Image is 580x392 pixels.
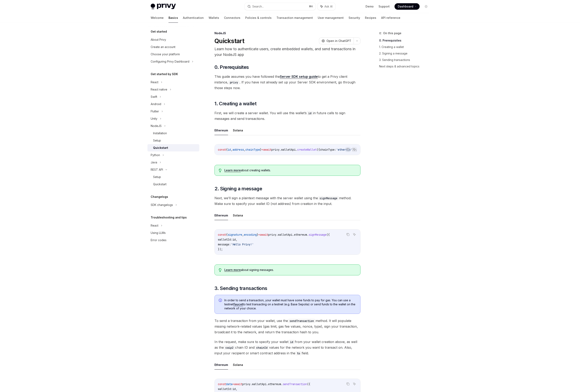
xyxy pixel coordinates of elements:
div: React [151,80,158,85]
span: . [276,233,278,236]
span: ({ [317,148,320,151]
span: . [267,382,268,386]
div: Android [151,102,161,107]
div: Search... [252,4,264,9]
button: Ask AI [352,232,357,237]
span: = [232,382,234,386]
h5: Get started by SDK [151,72,178,77]
button: Ask AI [318,3,335,10]
span: encoding [244,233,257,236]
a: 1. Creating a wallet [379,44,433,50]
button: Toggle dark mode [423,3,429,10]
span: To send a transaction from your wallet, use the method. It will populate missing network-related ... [214,318,360,335]
span: id [228,148,231,151]
button: Copy the contents from the code block [345,381,351,387]
span: Next, we’ll sign a plaintext message with the server wallet using the method. Make sure to specif... [214,195,360,207]
span: await [263,148,271,151]
a: Error codes [147,236,199,244]
a: Welcome [151,13,164,23]
svg: Tip [219,268,222,272]
span: . [250,382,252,386]
span: } [260,148,262,151]
code: privy [228,80,240,85]
a: 3. Sending transactions [379,57,433,63]
a: Dashboard [394,3,420,10]
span: privy [242,382,250,386]
a: Security [349,13,360,23]
a: 2. Signing a message [379,50,433,57]
button: Ask AI [352,147,357,152]
span: ({ [307,382,310,386]
span: sendTransaction [283,382,307,386]
button: Ethereum [214,126,228,135]
span: First, we will create a server wallet. You will use this wallet’s in future calls to sign message... [214,110,360,121]
code: id [307,111,313,115]
a: Demo [366,4,374,9]
span: = [258,233,260,236]
div: Quickstart [153,182,166,187]
span: walletApi [278,233,292,236]
a: Installation [147,130,199,137]
div: SDK changelogs [151,202,173,207]
span: = [262,148,263,151]
span: walletApi [252,382,267,386]
div: about signing messages. [224,268,356,272]
div: Using LLMs [151,230,166,235]
span: const [218,233,226,236]
span: ethereum [268,382,281,386]
span: ethereum [294,233,307,236]
span: chainType: [320,148,336,151]
div: NodeJS [151,124,162,128]
code: sendTransaction [288,319,316,323]
span: 0. Prerequisites [214,64,249,70]
span: id [232,238,236,241]
span: privy [271,148,279,151]
span: In the request, make sure to specify your wallet from your wallet creation above, as well as the ... [214,339,360,356]
div: Flutter [151,109,159,114]
div: Python [151,153,160,158]
span: . [307,233,309,236]
div: Setup [153,138,161,143]
a: Learn more [224,168,241,172]
span: This guide assumes you have followed the to get a Privy client instance, . If you have not alread... [214,74,360,91]
a: Setup [147,173,199,181]
span: In order to send a transaction, your wallet must have some funds to pay for gas. You can use a te... [224,298,356,310]
a: Connectors [224,13,240,23]
button: Ethereum [214,211,228,220]
div: Configuring Privy Dashboard [151,59,189,64]
a: About Privy [147,36,199,43]
button: Solana [233,126,243,135]
span: , [236,238,237,241]
div: Quickstart [153,145,168,150]
a: Wallets [209,13,219,23]
svg: Info [219,299,223,303]
button: Ask AI [352,381,357,387]
a: Support [378,4,390,9]
span: createWallet [297,148,317,151]
span: id [232,387,236,391]
a: Server SDK setup guide [280,75,318,79]
span: . [292,233,294,236]
a: Authentication [183,13,204,23]
div: Choose your platform [151,52,180,57]
span: }); [218,247,223,251]
span: , [236,387,237,391]
div: NodeJS [214,31,360,35]
div: REST API [151,167,163,172]
a: Setup [147,137,199,144]
div: Setup [153,175,161,179]
div: Error codes [151,238,166,243]
span: Ask AI [324,4,333,9]
div: about creating wallets. [224,168,356,172]
button: Copy the contents from the code block [345,147,351,152]
span: ⌘ K [309,5,313,8]
span: , [242,233,244,236]
h5: Changelogs [151,194,168,199]
span: signMessage [309,233,326,236]
div: Create an account [151,45,175,49]
a: Next steps & advanced topics [379,63,433,70]
button: Open in ChatGPT [319,37,354,44]
span: { [226,148,228,151]
div: Installation [153,131,167,136]
code: signMessage [318,196,339,200]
